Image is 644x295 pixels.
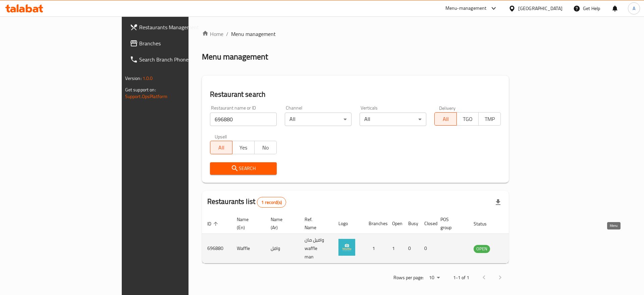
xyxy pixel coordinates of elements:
[333,213,363,234] th: Logo
[254,141,277,154] button: No
[439,106,456,110] label: Delivery
[363,234,387,263] td: 1
[445,4,487,12] div: Menu-management
[231,234,265,263] td: Waffle
[460,114,476,124] span: TGO
[633,5,635,12] span: A
[143,74,153,83] span: 1.0.0
[125,92,168,101] a: Support.OpsPlatform
[210,89,501,99] h2: Restaurant search
[124,35,229,51] a: Branches
[457,112,479,126] button: TGO
[139,55,224,64] span: Search Branch Phone
[124,19,229,35] a: Restaurants Management
[419,213,435,234] th: Closed
[210,113,277,126] input: Search for restaurant name or ID..
[403,213,419,234] th: Busy
[474,245,490,253] span: OPEN
[503,213,527,234] th: Action
[257,143,274,153] span: No
[235,143,252,153] span: Yes
[478,112,501,126] button: TMP
[440,215,460,231] span: POS group
[434,112,457,126] button: All
[202,30,509,38] nav: breadcrumb
[210,162,277,175] button: Search
[305,215,325,231] span: Ref. Name
[231,30,276,38] span: Menu management
[213,143,230,153] span: All
[474,220,495,228] span: Status
[215,134,227,139] label: Upsell
[210,141,232,154] button: All
[125,85,156,94] span: Get support on:
[257,197,286,208] div: Total records count
[453,273,469,282] p: 1-1 of 1
[285,113,352,126] div: All
[257,199,286,206] span: 1 record(s)
[124,51,229,68] a: Search Branch Phone
[393,273,424,282] p: Rows per page:
[363,213,387,234] th: Branches
[360,113,426,126] div: All
[299,234,333,263] td: وافيل مان waffle man
[202,51,268,62] h2: Menu management
[202,213,527,263] table: enhanced table
[518,5,562,12] div: [GEOGRAPHIC_DATA]
[125,74,142,83] span: Version:
[265,234,299,263] td: وافل
[338,239,355,256] img: Waffle
[215,164,271,173] span: Search
[207,220,220,228] span: ID
[481,114,498,124] span: TMP
[207,197,286,208] h2: Restaurants list
[387,234,403,263] td: 1
[419,234,435,263] td: 0
[139,23,224,31] span: Restaurants Management
[426,273,442,283] div: Rows per page:
[271,215,291,231] span: Name (Ar)
[232,141,255,154] button: Yes
[237,215,257,231] span: Name (En)
[403,234,419,263] td: 0
[437,114,454,124] span: All
[490,194,506,210] div: Export file
[139,39,224,47] span: Branches
[387,213,403,234] th: Open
